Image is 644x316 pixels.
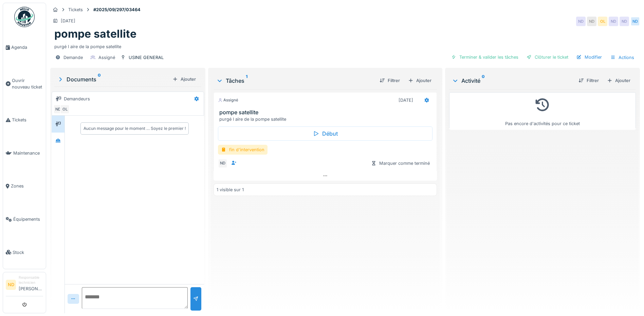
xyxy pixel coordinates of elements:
a: Agenda [3,31,46,64]
div: Documents [57,75,170,83]
a: Maintenance [3,137,46,170]
div: Assigné [98,54,115,61]
a: Tickets [3,103,46,137]
h1: pompe satellite [54,27,136,40]
div: ND [53,104,63,114]
li: ND [6,280,16,290]
div: Demande [63,54,83,61]
a: ND Responsable technicien[PERSON_NAME] [6,275,43,296]
div: Actions [607,53,637,62]
span: Stock [13,249,43,256]
div: OL [60,104,70,114]
img: Badge_color-CXgf-gQk.svg [14,7,35,27]
div: Filtrer [576,76,602,85]
sup: 1 [246,77,247,85]
div: 1 visible sur 1 [217,186,244,193]
span: Équipements [13,216,43,222]
sup: 0 [98,75,101,83]
div: Marquer comme terminé [368,159,433,168]
div: Assigné [218,97,238,103]
span: Ouvrir nouveau ticket [12,77,43,90]
sup: 0 [482,77,485,85]
span: Zones [11,183,43,189]
div: Ajouter [604,76,633,85]
li: [PERSON_NAME] [19,275,43,295]
span: Tickets [12,117,43,123]
a: Zones [3,170,46,203]
span: Maintenance [13,150,43,156]
div: ND [587,17,596,26]
div: Ajouter [170,75,199,84]
div: [DATE] [399,97,413,103]
div: ND [620,17,629,26]
div: Responsable technicien [19,275,43,285]
div: OL [598,17,607,26]
div: Tâches [216,77,374,85]
div: fin d'intervention [218,145,268,155]
span: Agenda [11,44,43,51]
div: purgé l aire de la pompe satellite [54,41,636,50]
div: Début [218,126,433,141]
strong: #2025/09/297/03464 [91,6,143,13]
div: Tickets [68,6,83,13]
div: ND [576,17,586,26]
div: ND [630,17,640,26]
div: Ajouter [405,76,434,85]
div: ND [218,159,227,168]
div: [DATE] [61,18,75,24]
div: Modifier [574,53,605,62]
a: Équipements [3,203,46,236]
a: Ouvrir nouveau ticket [3,64,46,104]
div: Pas encore d'activités pour ce ticket [454,95,631,127]
div: purgé l aire de la pompe satellite [219,116,434,122]
div: Terminer & valider les tâches [448,53,521,62]
h3: pompe satellite [219,109,434,116]
div: Filtrer [377,76,403,85]
div: Aucun message pour le moment … Soyez le premier ! [84,125,186,132]
a: Stock [3,236,46,269]
div: USINE GENERAL [129,54,164,61]
div: Clôturer le ticket [524,53,571,62]
div: Demandeurs [64,96,90,102]
div: ND [609,17,618,26]
div: Activité [452,77,573,85]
